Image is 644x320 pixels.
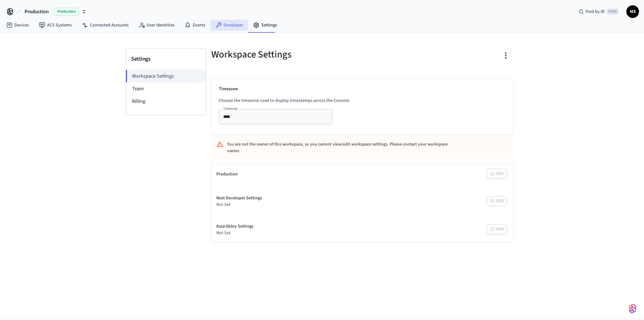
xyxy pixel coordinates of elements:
p: Choose the timezone used to display timestamps across the Console. [219,97,506,104]
li: Billing [126,95,206,108]
div: Not Set [216,230,253,236]
span: Ctrl K [607,8,619,15]
a: Events [180,19,210,31]
li: Team [126,82,206,95]
div: Assa Abloy Settings [216,223,253,230]
a: Settings [248,19,282,31]
img: SeamLogoGradient.69752ec5.svg [629,304,636,314]
div: Not Set [216,201,262,208]
h3: Settings [131,55,201,63]
li: Workspace Settings [126,70,206,82]
span: Find by ID [586,8,605,15]
div: Find by IDCtrl K [574,6,624,17]
div: You are not the owner of this workspace, so you cannot view/edit workspace settings. Please conta... [227,139,460,157]
a: ACS Systems [34,19,77,31]
a: Developer [210,19,248,31]
p: Timezone [219,86,506,92]
button: MS [626,5,639,18]
label: Timezone [223,106,237,111]
div: Nest Developer Settings [216,195,262,201]
div: Production [216,171,238,178]
span: MS [627,6,638,17]
a: User Identities [134,19,180,31]
span: Production [25,8,49,15]
span: Production [54,8,79,16]
a: Devices [1,19,34,31]
h5: Workspace Settings [211,48,358,61]
a: Connected Accounts [77,19,134,31]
